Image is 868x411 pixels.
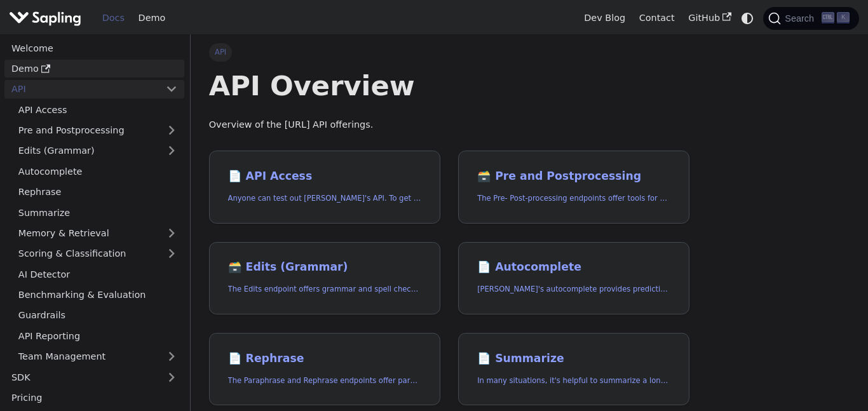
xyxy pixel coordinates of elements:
[4,368,159,386] a: SDK
[458,242,689,315] a: 📄️ Autocomplete[PERSON_NAME]'s autocomplete provides predictions of the next few characters or words
[4,60,184,78] a: Demo
[11,142,184,160] a: Edits (Grammar)
[11,100,184,119] a: API Access
[681,8,738,28] a: GitHub
[228,260,421,274] h2: Edits (Grammar)
[4,80,159,98] a: API
[11,347,184,366] a: Team Management
[11,245,184,263] a: Scoring & Classification
[4,389,184,407] a: Pricing
[477,352,670,366] h2: Summarize
[477,192,670,205] p: The Pre- Post-processing endpoints offer tools for preparing your text data for ingestation as we...
[209,333,440,406] a: 📄️ RephraseThe Paraphrase and Rephrase endpoints offer paraphrasing for particular styles.
[11,286,184,304] a: Benchmarking & Evaluation
[477,170,670,184] h2: Pre and Postprocessing
[209,43,233,61] span: API
[9,9,81,27] img: Sapling.ai
[11,224,184,243] a: Memory & Retrieval
[209,43,689,61] nav: Breadcrumbs
[132,8,172,28] a: Demo
[458,151,689,224] a: 🗃️ Pre and PostprocessingThe Pre- Post-processing endpoints offer tools for preparing your text d...
[228,192,421,205] p: Anyone can test out Sapling's API. To get started with the API, simply:
[11,306,184,325] a: Guardrails
[11,121,184,140] a: Pre and Postprocessing
[632,8,682,28] a: Contact
[228,375,421,387] p: The Paraphrase and Rephrase endpoints offer paraphrasing for particular styles.
[9,9,86,27] a: Sapling.ai
[159,80,184,98] button: Collapse sidebar category 'API'
[781,13,822,24] span: Search
[837,12,850,24] kbd: K
[763,7,858,30] button: Search (Ctrl+K)
[228,170,421,184] h2: API Access
[11,327,184,345] a: API Reporting
[477,375,670,387] p: In many situations, it's helpful to summarize a longer document into a shorter, more easily diges...
[738,9,757,27] button: Switch between dark and light mode (currently system mode)
[4,39,184,57] a: Welcome
[458,333,689,406] a: 📄️ SummarizeIn many situations, it's helpful to summarize a longer document into a shorter, more ...
[477,283,670,295] p: Sapling's autocomplete provides predictions of the next few characters or words
[95,8,132,28] a: Docs
[11,183,184,201] a: Rephrase
[11,265,184,283] a: AI Detector
[209,69,689,103] h1: API Overview
[209,242,440,315] a: 🗃️ Edits (Grammar)The Edits endpoint offers grammar and spell checking.
[209,151,440,224] a: 📄️ API AccessAnyone can test out [PERSON_NAME]'s API. To get started with the API, simply:
[11,162,184,180] a: Autocomplete
[228,283,421,295] p: The Edits endpoint offers grammar and spell checking.
[159,368,184,386] button: Expand sidebar category 'SDK'
[577,8,632,28] a: Dev Blog
[228,352,421,366] h2: Rephrase
[11,203,184,222] a: Summarize
[477,260,670,274] h2: Autocomplete
[209,118,689,133] p: Overview of the [URL] API offerings.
